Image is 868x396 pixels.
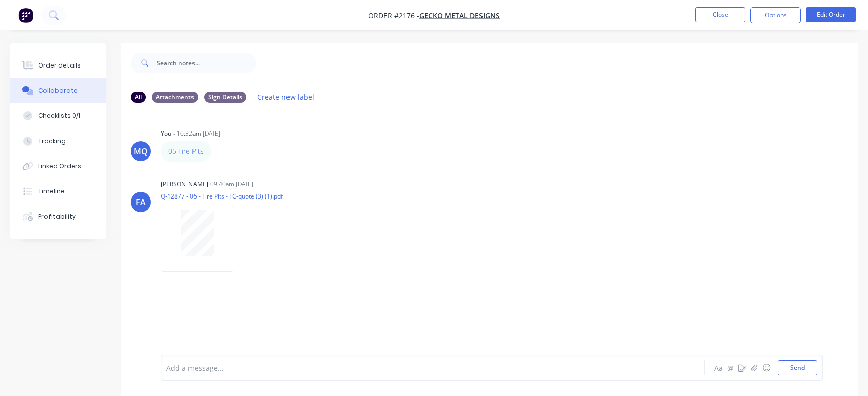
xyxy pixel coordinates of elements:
img: Factory [18,8,33,23]
div: Attachments [152,92,198,103]
button: ☺ [760,362,773,374]
div: Profitability [38,212,76,221]
a: Gecko Metal Designs [419,11,500,20]
button: Profitability [10,204,106,229]
div: All [131,92,146,103]
div: Tracking [38,137,66,146]
div: MQ [134,145,148,157]
div: You [161,129,171,138]
button: Send [778,360,817,375]
p: Q-12877 - 05 - Fire Pits - FC-quote (3) (1).pdf [161,192,283,201]
div: Checklists 0/1 [38,111,80,120]
div: Timeline [38,187,65,196]
span: Order #2176 - [368,11,419,20]
div: Sign Details [204,92,246,103]
a: 05 Fire Pits [168,146,204,156]
div: - 10:32am [DATE] [173,129,220,138]
div: Order details [38,61,81,70]
button: Tracking [10,128,106,154]
button: Create new label [252,90,320,104]
div: Collaborate [38,86,78,95]
input: Search notes... [157,53,256,73]
button: Options [750,7,801,23]
button: Timeline [10,179,106,204]
button: Checklists 0/1 [10,103,106,128]
button: @ [724,362,736,374]
button: Linked Orders [10,154,106,179]
div: Linked Orders [38,162,81,171]
button: Close [695,7,745,22]
div: [PERSON_NAME] [161,180,208,189]
button: Collaborate [10,78,106,103]
button: Order details [10,53,106,78]
div: FA [136,196,146,208]
button: Edit Order [806,7,856,22]
div: 09:40am [DATE] [210,180,253,189]
button: Aa [712,362,724,374]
